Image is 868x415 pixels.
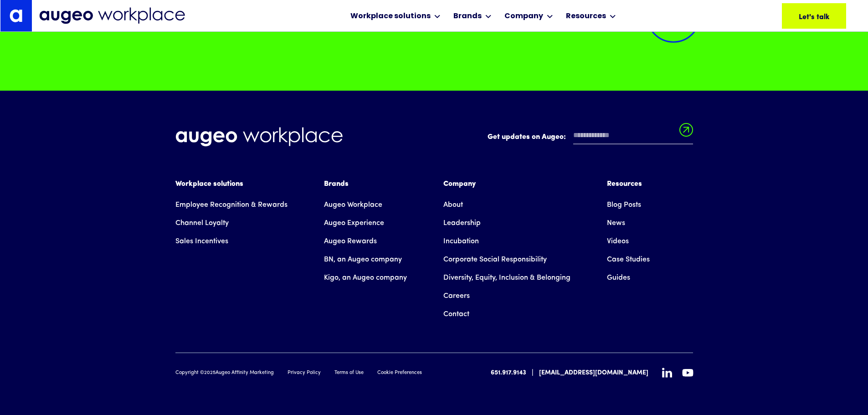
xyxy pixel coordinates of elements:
a: BN, an Augeo company [324,251,402,269]
a: About [443,196,463,214]
label: Get updates on Augeo: [488,132,566,143]
a: Corporate Social Responsibility [443,251,547,269]
div: Copyright © Augeo Affinity Marketing [175,369,274,377]
div: Company [504,11,543,22]
form: Email Form [488,127,693,149]
a: [EMAIL_ADDRESS][DOMAIN_NAME] [539,368,648,378]
div: Resources [607,179,650,190]
div: Brands [324,179,407,190]
a: Leadership [443,214,481,232]
a: Let's talk [782,3,846,29]
a: Terms of Use [334,369,364,377]
a: Blog Posts [607,196,641,214]
a: Diversity, Equity, Inclusion & Belonging [443,269,570,287]
img: Augeo's "a" monogram decorative logo in white. [10,9,22,22]
img: Augeo Workplace business unit full logo in mignight blue. [39,7,185,24]
span: 2025 [204,370,216,375]
img: Augeo Workplace business unit full logo in white. [175,127,343,147]
a: Cookie Preferences [377,369,422,377]
a: Guides [607,269,630,287]
a: Careers [443,287,470,305]
a: Augeo Experience [324,214,384,232]
a: Videos [607,232,629,251]
a: Channel Loyalty [175,214,229,232]
div: Resources [566,11,606,22]
a: Privacy Policy [288,369,321,377]
div: Brands [453,11,482,22]
a: Employee Recognition & Rewards [175,196,288,214]
a: Augeo Rewards [324,232,377,251]
a: Contact [443,305,469,323]
div: Company [443,179,570,190]
a: 651.917.9143 [491,368,526,378]
div: | [532,368,534,379]
div: Workplace solutions [175,179,288,190]
a: Case Studies [607,251,650,269]
a: Sales Incentives [175,232,228,251]
a: Augeo Workplace [324,196,382,214]
a: Kigo, an Augeo company [324,269,407,287]
a: Incubation [443,232,479,251]
input: Submit [679,123,693,142]
div: Workplace solutions [350,11,431,22]
a: News [607,214,625,232]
